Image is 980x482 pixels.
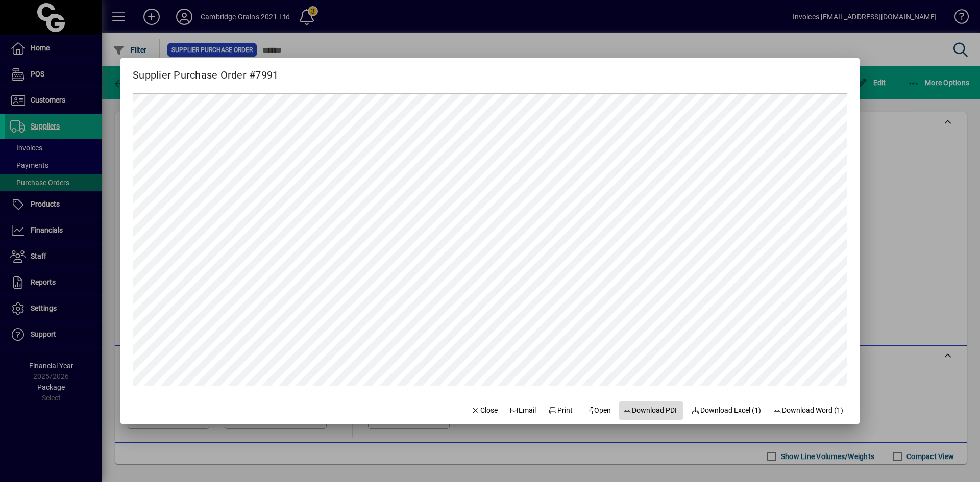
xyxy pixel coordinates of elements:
[691,405,761,416] span: Download Excel (1)
[120,58,290,83] h2: Supplier Purchase Order #7991
[506,401,541,420] button: Email
[467,401,502,420] button: Close
[687,401,765,420] button: Download Excel (1)
[471,405,498,416] span: Close
[548,405,573,416] span: Print
[581,401,615,420] a: Open
[623,405,679,416] span: Download PDF
[619,401,683,420] a: Download PDF
[585,405,611,416] span: Open
[769,401,848,420] button: Download Word (1)
[510,405,536,416] span: Email
[544,401,577,420] button: Print
[773,405,844,416] span: Download Word (1)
